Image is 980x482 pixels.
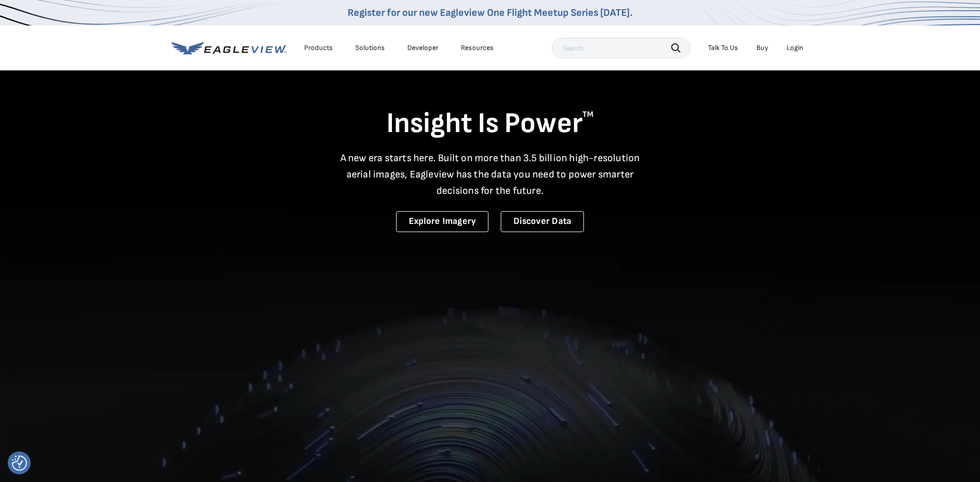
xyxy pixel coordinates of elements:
div: Resources [461,43,494,53]
div: Login [787,43,803,53]
div: Talk To Us [708,43,738,53]
a: Buy [756,43,768,53]
div: Products [304,43,333,53]
h1: Insight Is Power [171,106,808,142]
p: A new era starts here. Built on more than 3.5 billion high-resolution aerial images, Eagleview ha... [334,150,646,199]
sup: TM [582,110,594,119]
button: Consent Preferences [12,455,27,471]
a: Discover Data [501,211,584,232]
div: Solutions [355,43,385,53]
input: Search [552,38,691,58]
a: Developer [407,43,438,53]
a: Explore Imagery [396,211,489,232]
a: Register for our new Eagleview One Flight Meetup Series [DATE]. [348,7,632,19]
img: Revisit consent button [12,455,27,471]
